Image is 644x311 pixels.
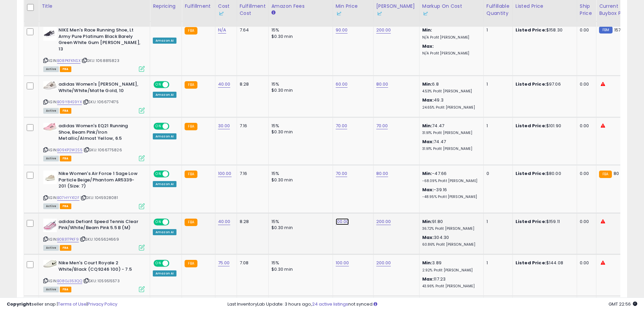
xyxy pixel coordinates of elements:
a: 200.00 [376,27,391,34]
div: 15% [271,81,328,87]
a: Terms of Use [58,301,87,307]
b: Min: [422,27,432,33]
div: ASIN: [43,123,145,160]
div: 1 [486,27,507,33]
div: 7.64 [240,27,263,33]
div: Title [42,3,147,10]
div: 6.8 [422,81,478,94]
div: 0.00 [580,123,591,129]
div: Some or all of the values in this column are provided from Inventory Lab. [376,10,416,17]
span: ON [154,171,163,177]
div: 74.47 [422,123,478,135]
b: Min: [422,218,432,225]
div: $0.30 min [271,34,328,40]
div: $0.30 min [271,266,328,272]
a: 60.00 [336,81,348,88]
small: FBA [185,219,197,226]
a: N/A [218,27,226,34]
b: Min: [422,123,432,129]
small: FBA [185,171,197,178]
div: Amazon AI [153,181,176,187]
div: Current Buybox Price [599,3,634,17]
span: FBA [60,245,71,251]
p: 24.65% Profit [PERSON_NAME] [422,105,478,110]
small: FBA [185,27,197,35]
div: 0 [486,171,507,177]
a: 70.00 [336,123,348,129]
div: Fulfillment [185,3,212,10]
div: 15% [271,260,328,266]
a: 70.00 [376,123,388,129]
p: N/A Profit [PERSON_NAME] [422,35,478,40]
div: $80.00 [516,171,572,177]
span: FBA [60,108,71,114]
p: -68.09% Profit [PERSON_NAME] [422,179,478,183]
span: ON [154,82,163,88]
div: $97.06 [516,81,572,87]
div: Amazon AI [153,92,176,98]
img: 41BS0gUvN9L._SL40_.jpg [43,219,57,232]
small: Amazon Fees. [271,10,276,16]
small: FBA [185,123,197,130]
a: B09Y84S9YX [57,99,82,105]
span: All listings currently available for purchase on Amazon [43,156,59,161]
a: 90.00 [336,27,348,34]
div: Amazon AI [153,270,176,276]
b: Max: [422,234,434,241]
div: ASIN: [43,27,145,71]
div: Amazon AI [153,38,176,44]
div: 1 [486,81,507,87]
span: All listings currently available for purchase on Amazon [43,66,59,72]
span: FBA [60,66,71,72]
a: Privacy Policy [88,301,117,307]
span: | SKU: 1068815823 [81,58,119,63]
span: ON [154,219,163,225]
div: 15% [271,171,328,177]
img: 31-XKfU0-XL._SL40_.jpg [43,81,57,90]
b: Listed Price: [516,170,546,177]
div: $159.11 [516,219,572,225]
a: B08PKFKNSX [57,58,80,64]
a: 100.00 [336,218,349,225]
div: [PERSON_NAME] [376,3,416,17]
p: N/A Profit [PERSON_NAME] [422,51,478,56]
div: 91.80 [422,219,478,231]
img: 31XHK9r9zCL._SL40_.jpg [43,123,57,131]
img: InventoryLab Logo [218,10,225,17]
div: seller snap | | [7,301,117,308]
div: 0.00 [580,81,591,87]
div: 1 [486,123,507,129]
div: Amazon AI [153,133,176,139]
span: FBA [60,156,71,161]
b: Max: [422,43,434,49]
a: 100.00 [218,170,232,177]
div: 15% [271,123,328,129]
span: 157.89 [614,27,627,33]
span: | SKU: 1066774175 [83,99,119,105]
b: adidas Women's [PERSON_NAME], White/White/Matte Gold, 10 [58,81,141,95]
div: 304.30 [422,235,478,247]
div: 74.47 [422,139,478,151]
div: -39.16 [422,187,478,199]
b: Listed Price: [516,81,546,87]
div: 3.89 [422,260,478,272]
div: Ship Price [580,3,593,17]
span: | SKU: 1059515573 [83,278,120,284]
span: | SKU: 1066775826 [84,147,122,153]
div: Last InventoryLab Update: 3 hours ago, not synced. [228,301,637,308]
div: Cost [218,3,234,17]
span: ON [154,261,163,266]
span: OFF [168,82,179,88]
small: FBA [599,171,612,178]
div: 15% [271,219,328,225]
img: InventoryLab Logo [376,10,383,17]
a: 40.00 [218,81,231,88]
div: Markup on Cost [422,3,481,17]
div: ASIN: [43,219,145,250]
b: Max: [422,97,434,103]
div: $0.30 min [271,177,328,183]
p: 43.96% Profit [PERSON_NAME] [422,284,478,289]
div: 1 [486,260,507,266]
b: Listed Price: [516,27,546,33]
div: 117.23 [422,276,478,289]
